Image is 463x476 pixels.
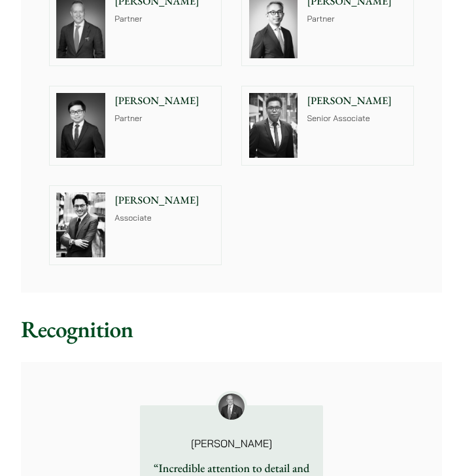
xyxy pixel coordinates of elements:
[241,86,414,166] a: [PERSON_NAME] Senior Associate
[114,213,214,225] p: Associate
[307,93,406,109] p: [PERSON_NAME]
[21,316,442,344] h2: Recognition
[114,192,214,208] p: [PERSON_NAME]
[307,14,406,26] p: Partner
[49,185,222,265] a: [PERSON_NAME] Associate
[114,14,214,26] p: Partner
[114,113,214,126] p: Partner
[307,113,406,126] p: Senior Associate
[114,93,214,109] p: [PERSON_NAME]
[49,86,222,166] a: [PERSON_NAME] Partner
[159,438,305,449] p: [PERSON_NAME]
